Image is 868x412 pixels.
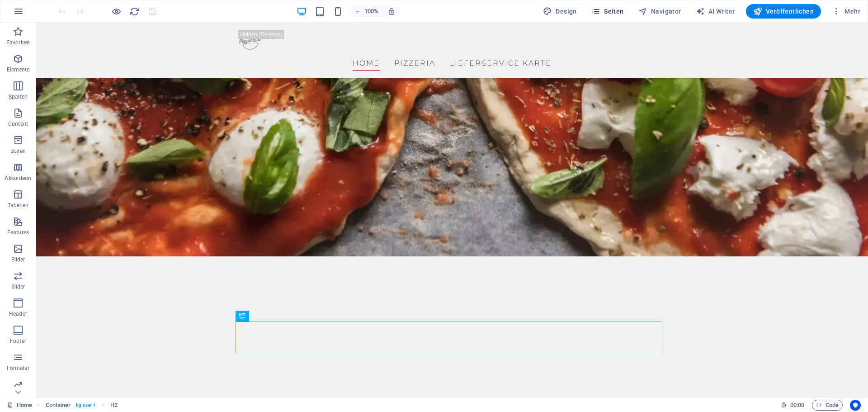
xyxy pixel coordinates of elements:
[364,6,378,17] h6: 100%
[638,7,681,16] span: Navigator
[10,337,26,345] p: Footer
[7,66,30,73] p: Elemente
[746,4,821,19] button: Veröffentlichen
[543,7,577,16] span: Design
[350,6,382,17] button: 100%
[588,4,627,19] button: Seiten
[6,39,30,46] p: Favoriten
[781,400,805,411] h6: Session-Zeit
[110,400,118,411] span: Klick zum Auswählen. Doppelklick zum Bearbeiten
[7,365,30,372] p: Formular
[9,93,28,100] p: Spalten
[111,6,122,17] button: Klicke hier, um den Vorschau-Modus zu verlassen
[10,147,26,155] p: Boxen
[74,400,96,411] span: . bg-user-1
[7,229,29,236] p: Features
[797,402,798,408] span: :
[5,175,31,182] p: Akkordeon
[753,7,814,16] span: Veröffentlichen
[696,7,735,16] span: AI Writer
[129,6,140,17] button: reload
[828,4,864,19] button: Mehr
[7,400,32,411] a: Klick, um Auswahl aufzuheben. Doppelklick öffnet Seitenverwaltung
[387,7,396,15] i: Bei Größenänderung Zoomstufe automatisch an das gewählte Gerät anpassen.
[812,400,843,411] button: Code
[692,4,739,19] button: AI Writer
[591,7,624,16] span: Seiten
[832,7,860,16] span: Mehr
[46,400,71,411] span: Klick zum Auswählen. Doppelklick zum Bearbeiten
[539,4,580,19] button: Design
[129,6,140,17] i: Seite neu laden
[635,4,685,19] button: Navigator
[8,202,28,209] p: Tabellen
[11,283,25,290] p: Slider
[8,120,28,128] p: Content
[46,400,118,411] nav: breadcrumb
[816,400,839,411] span: Code
[11,256,25,263] p: Bilder
[9,310,27,317] p: Header
[850,400,861,411] button: Usercentrics
[790,400,804,411] span: 00 00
